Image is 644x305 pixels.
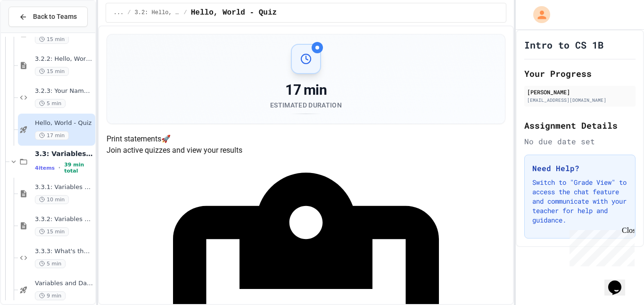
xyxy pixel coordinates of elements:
span: 10 min [35,195,69,204]
span: Back to Teams [33,12,77,22]
iframe: chat widget [604,267,635,296]
span: 9 min [35,291,66,300]
div: My Account [523,4,553,25]
span: 15 min [35,35,69,44]
h3: Need Help? [532,163,627,174]
div: Chat with us now!Close [4,4,65,60]
span: 5 min [35,99,66,108]
h1: Intro to CS 1B [524,38,603,51]
h4: Print statements 🚀 [107,133,506,145]
div: Estimated Duration [270,100,342,110]
iframe: chat widget [566,226,635,266]
span: 3.3.2: Variables and Data Types - Review [35,215,93,223]
span: 3.3.1: Variables and Data Types [35,183,93,191]
h2: Assignment Details [524,119,636,132]
span: / [184,9,187,16]
span: 3.3.3: What's the Type? [35,247,93,256]
span: 15 min [35,227,69,236]
span: Variables and Data types - quiz [35,280,93,288]
span: 4 items [35,165,55,171]
span: 39 min total [64,162,93,174]
span: / [127,9,131,16]
span: 5 min [35,259,66,268]
span: Hello, World - Quiz [191,7,277,18]
span: 3.2.2: Hello, World! - Review [35,55,93,63]
span: 15 min [35,67,69,76]
div: [EMAIL_ADDRESS][DOMAIN_NAME] [527,97,633,104]
span: 3.2: Hello, World! [135,9,180,16]
span: 17 min [35,131,69,140]
span: 3.2.3: Your Name and Favorite Movie [35,87,93,95]
div: [PERSON_NAME] [527,88,633,96]
div: No due date set [524,136,636,147]
p: Join active quizzes and view your results [107,145,506,156]
p: Switch to "Grade View" to access the chat feature and communicate with your teacher for help and ... [532,178,627,225]
div: 17 min [270,82,342,99]
h2: Your Progress [524,67,636,80]
button: Back to Teams [8,7,88,27]
span: 3.3: Variables and Data Types [35,149,93,158]
span: Hello, World - Quiz [35,119,93,127]
span: ... [114,9,124,16]
span: • [58,164,60,172]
